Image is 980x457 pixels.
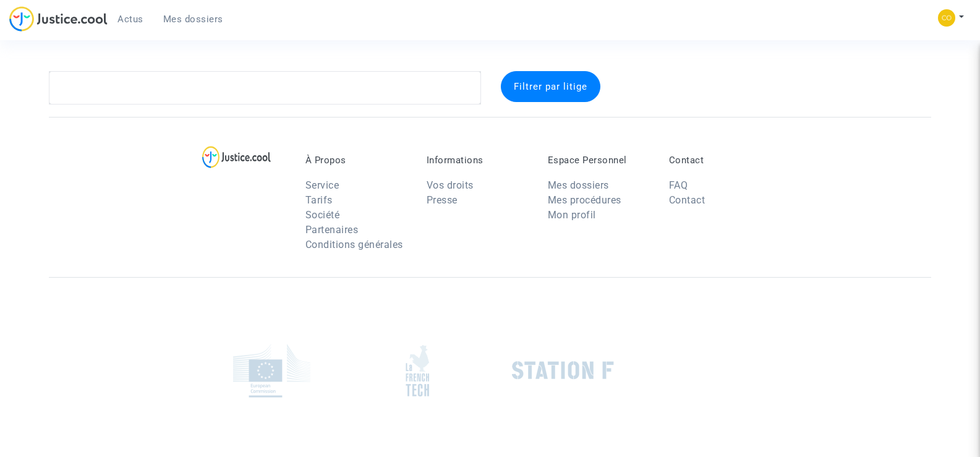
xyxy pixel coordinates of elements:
p: Informations [427,155,529,166]
p: À Propos [305,155,408,166]
a: Mes dossiers [153,10,233,28]
p: Espace Personnel [548,155,650,166]
img: europe_commision.png [233,344,310,398]
span: Filtrer par litige [514,81,587,92]
a: Mon profil [548,209,596,221]
a: Service [305,179,339,191]
a: Partenaires [305,224,359,236]
a: Mes procédures [548,194,621,206]
span: Mes dossiers [163,14,223,25]
img: french_tech.png [406,344,429,397]
p: Contact [669,155,772,166]
img: 84a266a8493598cb3cce1313e02c3431 [938,9,955,27]
a: Mes dossiers [548,179,609,191]
a: FAQ [669,179,688,191]
a: Tarifs [305,194,333,206]
img: logo-lg.svg [202,146,271,168]
a: Presse [427,194,458,206]
img: stationf.png [512,361,614,380]
a: Actus [108,10,153,28]
a: Vos droits [427,179,474,191]
a: Société [305,209,340,221]
a: Contact [669,194,705,206]
img: jc-logo.svg [9,6,108,32]
span: Actus [117,14,143,25]
a: Conditions générales [305,239,403,250]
